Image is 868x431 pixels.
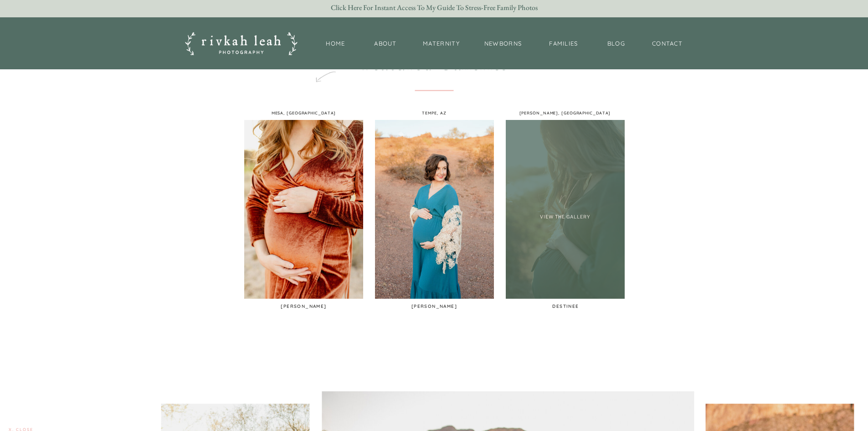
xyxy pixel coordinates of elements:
[245,303,363,311] a: [PERSON_NAME]
[372,39,400,49] a: About
[322,4,547,13] a: Click Here for Instant Access to my Guide to Stress-Free Family Photos
[376,303,493,311] a: [PERSON_NAME]
[649,39,686,49] a: Contact
[376,110,493,117] h3: tempe, az
[421,39,462,48] a: maternity
[507,110,624,117] h3: [PERSON_NAME], [GEOGRAPHIC_DATA]
[508,303,624,311] a: destinee
[245,110,363,117] h3: mesa, [GEOGRAPHIC_DATA]
[483,39,523,48] a: newborns
[321,39,350,49] a: Home
[605,39,628,49] a: BLOG
[544,39,584,48] a: families
[357,51,512,73] h2: Featured Galleries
